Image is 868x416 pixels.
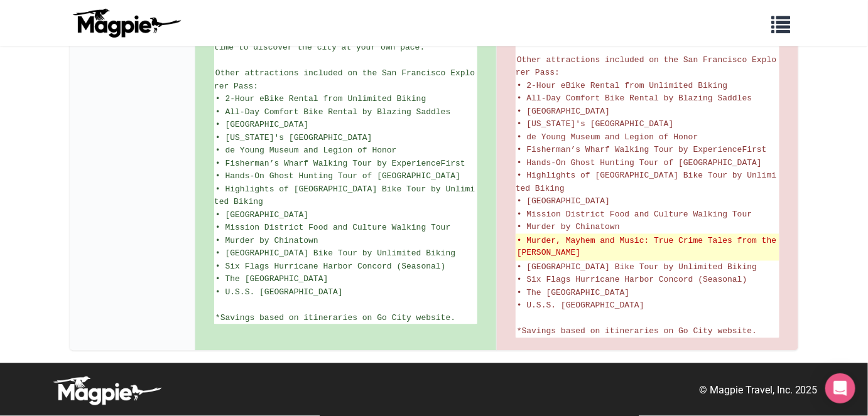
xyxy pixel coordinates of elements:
[517,133,698,142] span: • de Young Museum and Legion of Honor
[825,373,855,403] div: Open Intercom Messenger
[517,327,757,336] span: *Savings based on itineraries on Go City website.
[517,223,620,232] span: • Murder by Chinatown
[215,262,446,272] span: • Six Flags Hurricane Harbor Concord (Seasonal)
[215,108,450,117] span: • All-Day Comfort Bike Rental by Blazing Saddles
[517,289,629,298] span: • The [GEOGRAPHIC_DATA]
[215,275,328,284] span: • The [GEOGRAPHIC_DATA]
[215,288,343,297] span: • U.S.S. [GEOGRAPHIC_DATA]
[214,185,475,208] span: • Highlights of [GEOGRAPHIC_DATA] Bike Tour by Unlimited Biking
[215,314,455,323] span: *Savings based on itineraries on Go City website.
[517,275,747,285] span: • Six Flags Hurricane Harbor Concord (Seasonal)
[517,197,610,206] span: • [GEOGRAPHIC_DATA]
[215,237,318,246] span: • Murder by Chinatown
[517,301,644,311] span: • U.S.S. [GEOGRAPHIC_DATA]
[70,8,183,38] img: logo-ab69f6fb50320c5b225c76a69d11143b.png
[516,56,776,78] span: Other attractions included on the San Francisco Explorer Pass:
[215,159,465,169] span: • Fisherman’s Wharf Walking Tour by ExperienceFirst
[516,171,776,194] span: • Highlights of [GEOGRAPHIC_DATA] Bike Tour by Unlimited Biking
[215,172,460,181] span: • Hands-On Ghost Hunting Tour of [GEOGRAPHIC_DATA]
[215,249,455,259] span: • [GEOGRAPHIC_DATA] Bike Tour by Unlimited Biking
[517,235,778,260] del: • Murder, Mayhem and Music: True Crime Tales from the [PERSON_NAME]
[517,159,762,168] span: • Hands-On Ghost Hunting Tour of [GEOGRAPHIC_DATA]
[50,376,163,406] img: logo-white-d94fa1abed81b67a048b3d0f0ab5b955.png
[699,383,818,399] p: © Magpie Travel, Inc. 2025
[215,146,397,156] span: • de Young Museum and Legion of Honor
[215,223,450,233] span: • Mission District Food and Culture Walking Tour
[517,94,752,104] span: • All-Day Comfort Bike Rental by Blazing Saddles
[215,95,426,104] span: • 2-Hour eBike Rental from Unlimited Biking
[215,120,308,130] span: • [GEOGRAPHIC_DATA]
[517,107,610,117] span: • [GEOGRAPHIC_DATA]
[517,263,757,272] span: • [GEOGRAPHIC_DATA] Bike Tour by Unlimited Biking
[517,146,767,155] span: • Fisherman’s Wharf Walking Tour by ExperienceFirst
[215,134,372,143] span: • [US_STATE]'s [GEOGRAPHIC_DATA]
[214,69,475,92] span: Other attractions included on the San Francisco Explorer Pass:
[517,210,752,220] span: • Mission District Food and Culture Walking Tour
[517,82,727,91] span: • 2-Hour eBike Rental from Unlimited Biking
[517,120,674,129] span: • [US_STATE]'s [GEOGRAPHIC_DATA]
[215,211,308,220] span: • [GEOGRAPHIC_DATA]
